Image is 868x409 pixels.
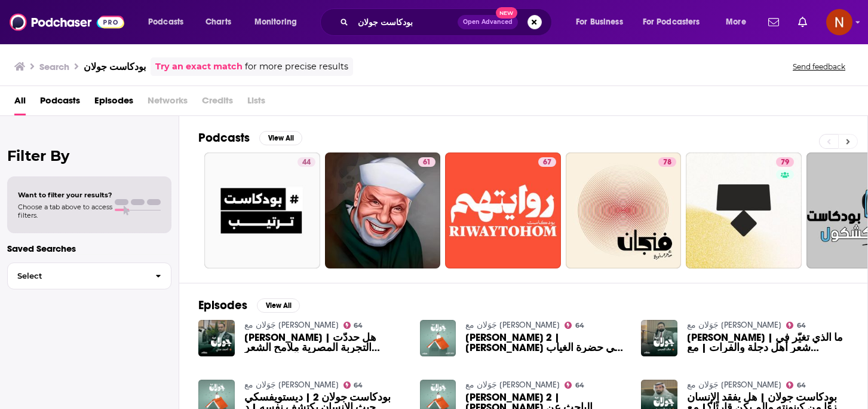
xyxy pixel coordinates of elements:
button: open menu [246,13,312,32]
button: open menu [635,13,717,32]
h2: Episodes [198,298,247,313]
a: جَوَلان مع محمد الشثري [687,320,781,330]
span: Open Advanced [463,19,513,25]
img: Podchaser - Follow, Share and Rate Podcasts [10,11,124,33]
h2: Podcasts [198,130,250,145]
button: open menu [717,13,761,32]
span: 64 [575,323,584,328]
a: 78 [658,157,676,167]
span: For Podcasters [643,14,700,30]
a: Try an exact match [155,60,243,74]
h2: Filter By [7,147,171,164]
span: More [726,14,746,30]
span: 64 [797,323,806,328]
a: جَوَلان مع محمد الشثري [465,380,560,390]
p: Saved Searches [7,243,171,254]
span: Lists [247,91,265,115]
a: Episodes [94,91,133,115]
a: جَوَلان مع محمد الشثري [244,380,339,390]
a: 61 [418,157,435,167]
a: 61 [325,152,441,268]
a: بودكاست جولان | هل حددّت التجربة المصرية ملامح الشعر العربي؟| مع أحمد مدني [244,332,406,353]
a: 64 [786,322,806,329]
a: 67 [445,152,561,268]
span: 44 [302,157,311,169]
span: 78 [663,157,671,169]
span: 67 [543,157,551,169]
span: Select [8,272,146,280]
button: Show profile menu [826,9,852,35]
a: 64 [343,322,363,329]
span: Logged in as AdelNBM [826,9,852,35]
a: EpisodesView All [198,298,300,313]
a: Show notifications dropdown [793,12,812,32]
a: 44 [297,157,315,167]
span: Monitoring [254,14,297,30]
a: 64 [343,381,363,389]
span: 64 [354,383,363,388]
a: 64 [786,381,806,389]
h3: Search [39,61,69,72]
button: Send feedback [789,62,849,72]
span: 64 [575,383,584,388]
span: Networks [148,91,188,115]
input: Search podcasts, credits, & more... [353,13,458,32]
span: [PERSON_NAME] | هل حددّت التجربة المصرية ملامح الشعر العربي؟| مع [PERSON_NAME] [244,332,406,353]
span: New [496,7,517,19]
button: Open AdvancedNew [458,15,518,29]
button: open menu [140,13,199,32]
span: Charts [206,14,231,30]
a: 67 [538,157,556,167]
span: Podcasts [148,14,183,30]
img: بودكاست جولان | هل حددّت التجربة المصرية ملامح الشعر العربي؟| مع أحمد مدني [198,320,235,356]
button: View All [257,298,300,313]
a: جَوَلان مع محمد الشثري [687,380,781,390]
a: بودكاست جولان 2 | محمود درويش في حضرة الغياب | أحمد عبدالحنان [465,332,627,353]
a: 64 [565,381,584,389]
span: for more precise results [245,60,348,74]
span: 64 [354,323,363,328]
a: 79 [686,152,802,268]
a: بودكاست جولان | ما الذي تغيّر في شعر أهل دجلة والفرات | مع خالد الحسن [687,332,848,353]
span: Credits [202,91,233,115]
span: 79 [781,157,789,169]
span: [PERSON_NAME] | ما الذي تغيّر في شعر أهل دجلة والفرات | مع [PERSON_NAME] [687,332,848,353]
a: Charts [198,13,238,32]
a: Podcasts [40,91,80,115]
button: Select [7,263,171,289]
h3: بودكاست جولان [84,61,146,72]
a: 44 [204,152,320,268]
button: open menu [568,13,638,32]
span: [PERSON_NAME] 2 | [PERSON_NAME] في حضرة الغياب | [PERSON_NAME] [465,332,627,353]
a: All [14,91,26,115]
a: جَوَلان مع محمد الشثري [465,320,560,330]
div: Search podcasts, credits, & more... [332,8,563,36]
img: بودكاست جولان | ما الذي تغيّر في شعر أهل دجلة والفرات | مع خالد الحسن [641,320,677,356]
button: View All [259,131,302,145]
span: 61 [423,157,431,169]
a: 64 [565,322,584,329]
span: 64 [797,383,806,388]
a: 78 [566,152,682,268]
a: جَوَلان مع محمد الشثري [244,320,339,330]
a: Show notifications dropdown [763,12,784,32]
span: For Business [576,14,623,30]
a: PodcastsView All [198,130,302,145]
span: Choose a tab above to access filters. [18,203,112,219]
img: بودكاست جولان 2 | محمود درويش في حضرة الغياب | أحمد عبدالحنان [420,320,456,356]
a: 79 [776,157,794,167]
span: Want to filter your results? [18,191,112,199]
img: User Profile [826,9,852,35]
